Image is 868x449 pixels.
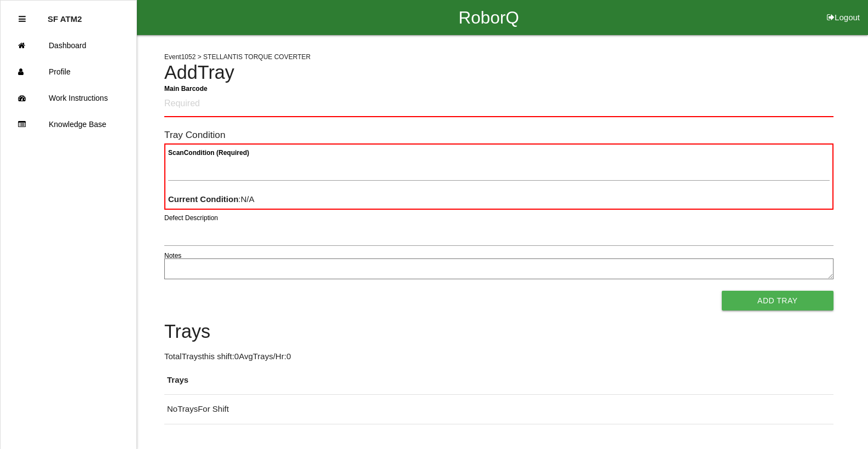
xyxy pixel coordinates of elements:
[164,91,833,117] input: Required
[164,350,833,363] p: Total Trays this shift: 0 Avg Trays /Hr: 0
[164,84,208,92] b: Main Barcode
[1,59,136,85] a: Profile
[168,194,255,204] span: : N/A
[168,194,238,204] b: Current Condition
[164,62,833,83] h4: Add Tray
[1,85,136,111] a: Work Instructions
[1,111,136,137] a: Knowledge Base
[168,149,249,157] b: Scan Condition (Required)
[164,53,311,61] span: Event 1052 > STELLANTIS TORQUE COVERTER
[164,251,181,261] label: Notes
[48,6,82,24] p: SF ATM2
[19,6,26,32] div: Close
[722,291,833,310] button: Add Tray
[164,213,218,223] label: Defect Description
[164,321,833,342] h4: Trays
[1,32,136,59] a: Dashboard
[164,395,833,424] td: No Trays For Shift
[164,366,833,395] th: Trays
[164,130,833,140] h6: Tray Condition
